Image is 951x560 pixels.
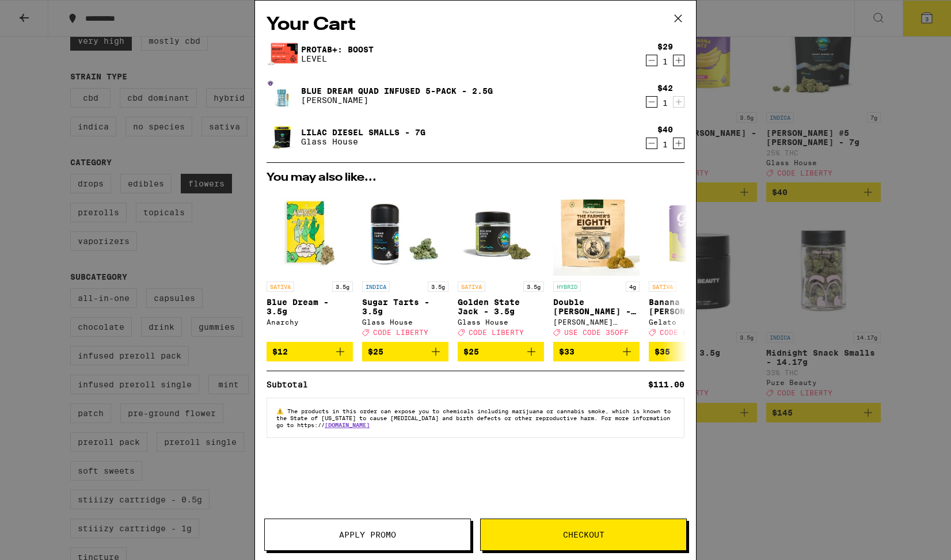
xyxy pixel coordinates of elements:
img: Anarchy - Blue Dream - 3.5g [267,189,353,276]
p: Banana [PERSON_NAME] - 3.5g [649,298,735,316]
span: USE CODE 35OFF [564,329,629,336]
span: $25 [463,347,479,356]
span: $12 [272,347,288,356]
button: Checkout [480,519,687,551]
a: [DOMAIN_NAME] [325,421,370,428]
span: $35 [655,347,670,356]
p: INDICA [362,281,390,292]
a: Open page for Sugar Tarts - 3.5g from Glass House [362,189,448,342]
div: 1 [657,57,673,66]
button: Add to bag [267,342,353,361]
div: Gelato [649,318,735,326]
div: 1 [657,98,673,108]
button: Decrement [646,96,657,108]
button: Increment [673,138,684,149]
h2: You may also like... [267,172,684,184]
span: $33 [559,347,575,356]
img: Glass House - Golden State Jack - 3.5g [458,189,544,276]
p: 3.5g [332,281,353,292]
p: SATIVA [649,281,676,292]
div: Anarchy [267,318,353,326]
p: [PERSON_NAME] [301,96,493,105]
button: Increment [673,55,684,66]
p: Sugar Tarts - 3.5g [362,298,448,316]
p: Golden State Jack - 3.5g [458,298,544,316]
p: Glass House [301,137,425,146]
span: Checkout [563,531,604,539]
span: CODE LIBERTY [469,329,524,336]
div: Glass House [458,318,544,326]
span: Apply Promo [339,531,396,539]
a: Open page for Banana Runtz - 3.5g from Gelato [649,189,735,342]
p: Double [PERSON_NAME] - 4g [553,298,640,316]
span: Hi. Need any help? [7,8,83,17]
button: Increment [673,96,684,108]
div: $42 [657,83,673,93]
div: $111.00 [648,380,684,388]
button: Add to bag [362,342,448,361]
a: Blue Dream Quad Infused 5-Pack - 2.5g [301,86,493,96]
p: HYBRID [553,281,581,292]
span: ⚠️ [276,407,287,414]
span: The products in this order can expose you to chemicals including marijuana or cannabis smoke, whi... [276,407,671,428]
span: CODE LIBERTY [660,329,715,336]
a: Open page for Golden State Jack - 3.5g from Glass House [458,189,544,342]
p: Blue Dream - 3.5g [267,298,353,316]
button: Add to bag [649,342,735,361]
div: Glass House [362,318,448,326]
a: Lilac Diesel Smalls - 7g [301,128,425,137]
a: Protab+: Boost [301,45,374,54]
p: 3.5g [523,281,544,292]
a: Open page for Blue Dream - 3.5g from Anarchy [267,189,353,342]
button: Add to bag [458,342,544,361]
p: SATIVA [458,281,485,292]
button: Decrement [646,55,657,66]
img: Gelato - Banana Runtz - 3.5g [649,189,735,276]
div: Subtotal [267,380,316,388]
p: LEVEL [301,54,374,63]
div: 1 [657,140,673,149]
img: Blue Dream Quad Infused 5-Pack - 2.5g [267,79,299,112]
h2: Your Cart [267,12,684,38]
button: Apply Promo [264,519,471,551]
button: Add to bag [553,342,640,361]
p: 4g [626,281,640,292]
img: Protab+: Boost [267,38,299,70]
a: Open page for Double Runtz - 4g from Lowell Farms [553,189,640,342]
div: $40 [657,125,673,134]
span: $25 [368,347,383,356]
img: Lilac Diesel Smalls - 7g [267,121,299,153]
span: CODE LIBERTY [373,329,428,336]
button: Decrement [646,138,657,149]
p: 3.5g [428,281,448,292]
img: Glass House - Sugar Tarts - 3.5g [362,189,448,276]
div: [PERSON_NAME] Farms [553,318,640,326]
img: Lowell Farms - Double Runtz - 4g [553,189,640,276]
div: $29 [657,42,673,51]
